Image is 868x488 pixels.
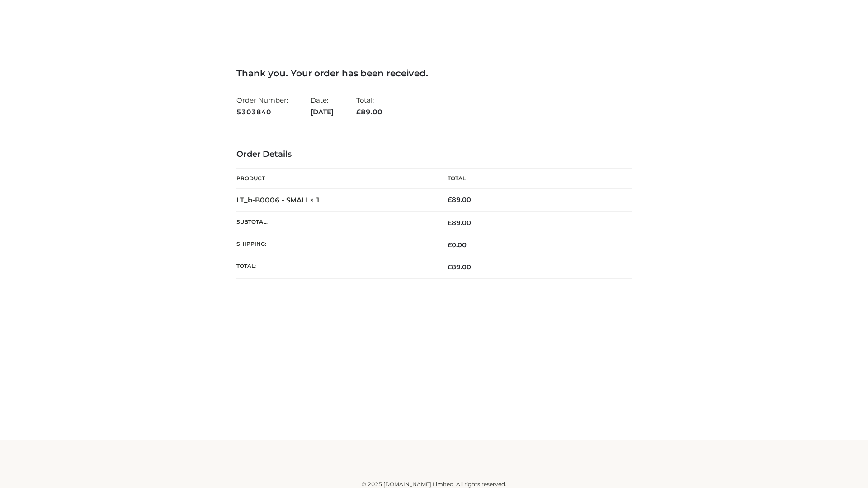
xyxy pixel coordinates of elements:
[434,169,632,189] th: Total
[448,241,467,249] bdi: 0.00
[448,241,452,249] span: £
[448,196,471,204] bdi: 89.00
[356,108,361,116] span: £
[448,219,471,227] span: 89.00
[311,92,334,120] li: Date:
[448,196,452,204] span: £
[236,169,434,189] th: Product
[236,106,288,118] strong: 5303840
[236,234,434,256] th: Shipping:
[356,92,382,120] li: Total:
[236,92,288,120] li: Order Number:
[236,256,434,278] th: Total:
[448,263,471,271] span: 89.00
[448,219,452,227] span: £
[310,196,321,204] strong: × 1
[236,68,632,79] h3: Thank you. Your order has been received.
[356,108,382,116] span: 89.00
[236,150,632,160] h3: Order Details
[448,263,452,271] span: £
[236,211,434,234] th: Subtotal:
[311,106,334,118] strong: [DATE]
[236,196,321,204] strong: LT_b-B0006 - SMALL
